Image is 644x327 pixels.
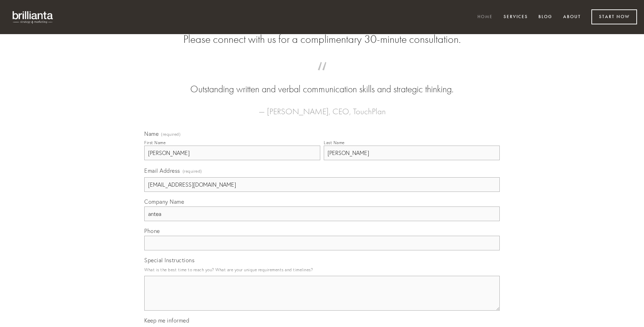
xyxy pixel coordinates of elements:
[183,166,202,176] span: (required)
[144,33,500,46] h2: Please connect with us for a complimentary 30-minute consultation.
[144,140,166,145] div: First Name
[155,69,489,96] blockquote: Outstanding written and verbal communication skills and strategic thinking.
[144,265,500,274] p: What is the best time to reach you? What are your unique requirements and timelines?
[144,227,160,234] span: Phone
[499,11,532,23] a: Services
[559,11,585,23] a: About
[155,96,489,118] figcaption: — [PERSON_NAME], CEO, TouchPlan
[473,11,497,23] a: Home
[534,11,557,23] a: Blog
[144,257,194,264] span: Special Instructions
[324,140,345,145] div: Last Name
[161,132,181,137] span: (required)
[144,198,184,205] span: Company Name
[591,9,637,24] a: Start Now
[155,69,489,83] span: “
[144,130,159,137] span: Name
[7,7,59,27] img: brillianta - research, strategy, marketing
[144,317,189,324] span: Keep me informed
[144,167,180,174] span: Email Address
